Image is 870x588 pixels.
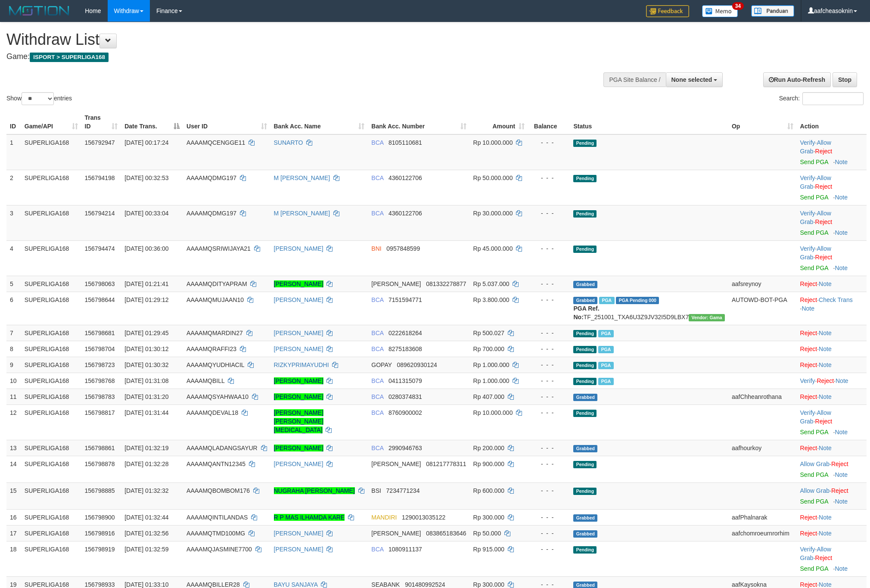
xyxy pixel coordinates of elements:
[274,245,323,252] a: [PERSON_NAME]
[6,404,21,440] td: 12
[124,296,168,303] span: [DATE] 01:29:12
[817,377,834,384] a: Reject
[646,5,689,17] img: Feedback.jpg
[671,76,712,83] span: None selected
[573,378,597,385] span: Pending
[573,305,599,320] b: PGA Ref. No:
[6,92,72,105] label: Show entries
[30,53,109,62] span: ISPORT > SUPERLIGA168
[819,345,832,352] a: Note
[473,280,510,287] span: Rp 5.037.000
[797,325,867,341] td: ·
[800,565,828,572] a: Send PGA
[6,292,21,325] td: 6
[21,110,81,134] th: Game/API: activate to sort column ascending
[6,134,21,170] td: 1
[6,4,72,17] img: MOTION_logo.png
[21,292,81,325] td: SUPERLIGA168
[186,210,236,217] span: AAAAMQDMG197
[21,240,81,276] td: SUPERLIGA168
[797,482,867,509] td: ·
[470,110,528,134] th: Amount: activate to sort column ascending
[81,110,121,134] th: Trans ID: activate to sort column ascending
[124,361,168,368] span: [DATE] 01:30:32
[797,205,867,240] td: · ·
[124,139,168,146] span: [DATE] 00:17:24
[835,498,848,505] a: Note
[531,361,566,369] div: - - -
[800,546,815,553] a: Verify
[800,409,831,425] span: ·
[800,174,815,181] a: Verify
[274,210,330,217] a: M [PERSON_NAME]
[835,429,848,436] a: Note
[124,445,168,451] span: [DATE] 01:32:19
[797,341,867,357] td: ·
[473,487,504,494] span: Rp 600.000
[797,240,867,276] td: · ·
[85,245,115,252] span: 156794474
[186,409,238,416] span: AAAAMQDEVAL18
[531,460,566,468] div: - - -
[800,210,815,217] a: Verify
[85,139,115,146] span: 156792947
[797,389,867,404] td: ·
[6,389,21,404] td: 11
[473,345,504,352] span: Rp 700.000
[473,330,504,336] span: Rp 500.027
[800,174,831,190] span: ·
[800,429,828,436] a: Send PGA
[573,461,597,468] span: Pending
[800,245,815,252] a: Verify
[274,345,323,352] a: [PERSON_NAME]
[835,194,848,201] a: Note
[819,581,832,588] a: Note
[388,210,422,217] span: Copy 4360122706 to clipboard
[371,174,383,181] span: BCA
[21,205,81,240] td: SUPERLIGA168
[603,72,665,87] div: PGA Site Balance /
[728,292,797,325] td: AUTOWD-BOT-PGA
[124,245,168,252] span: [DATE] 00:36:00
[6,341,21,357] td: 8
[473,296,510,303] span: Rp 3.800.000
[6,110,21,134] th: ID
[797,440,867,456] td: ·
[85,280,115,287] span: 156798063
[6,509,21,525] td: 16
[819,530,832,537] a: Note
[800,264,828,271] a: Send PGA
[388,445,422,451] span: Copy 2990946763 to clipboard
[800,245,831,261] span: ·
[800,139,831,155] a: Allow Grab
[371,361,391,368] span: GOPAY
[371,280,421,287] span: [PERSON_NAME]
[124,409,168,416] span: [DATE] 01:31:44
[186,139,245,146] span: AAAAMQCENGGE11
[6,482,21,509] td: 15
[6,456,21,482] td: 14
[573,297,597,304] span: Grabbed
[800,409,831,425] a: Allow Grab
[6,170,21,205] td: 2
[732,2,744,10] span: 34
[21,373,81,389] td: SUPERLIGA168
[85,409,115,416] span: 156798817
[815,254,833,261] a: Reject
[531,280,566,288] div: - - -
[124,460,168,467] span: [DATE] 01:32:28
[797,509,867,525] td: ·
[819,393,832,400] a: Note
[85,296,115,303] span: 156798644
[573,281,597,288] span: Grabbed
[274,514,345,521] a: R P MAS ILHAMDA KARE
[779,92,864,105] label: Search:
[800,581,817,588] a: Reject
[797,292,867,325] td: · ·
[800,471,828,478] a: Send PGA
[599,297,614,304] span: Marked by aafnonsreyleab
[819,361,832,368] a: Note
[388,409,422,416] span: Copy 8760900002 to clipboard
[371,296,383,303] span: BCA
[371,139,383,146] span: BCA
